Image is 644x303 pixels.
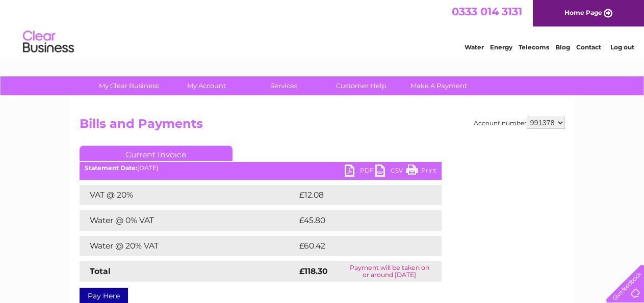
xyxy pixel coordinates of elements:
a: Print [406,164,436,179]
h2: Bills and Payments [80,117,565,136]
td: £45.80 [297,210,421,231]
td: £12.08 [297,185,420,205]
td: Water @ 20% VAT [80,236,297,256]
a: Customer Help [319,76,403,95]
div: [DATE] [80,164,442,172]
a: Services [242,76,326,95]
td: VAT @ 20% [80,185,297,205]
a: Water [465,43,484,51]
a: Make A Payment [397,76,481,95]
td: £60.42 [297,236,421,256]
td: Payment will be taken on or around [DATE] [338,261,441,282]
div: Clear Business is a trading name of Verastar Limited (registered in [GEOGRAPHIC_DATA] No. 3667643... [82,6,563,49]
a: PDF [345,164,375,179]
a: Contact [576,43,601,51]
a: CSV [375,164,406,179]
a: Blog [555,43,570,51]
strong: Total [90,266,111,276]
a: 0333 014 3131 [452,5,522,18]
b: Statement Date: [85,164,137,172]
a: Current Invoice [80,146,233,161]
a: My Account [164,76,248,95]
a: Telecoms [519,43,549,51]
a: Log out [610,43,634,51]
div: Account number [474,117,565,129]
img: logo.png [22,26,74,58]
td: Water @ 0% VAT [80,210,297,231]
a: My Clear Business [87,76,171,95]
a: Energy [490,43,512,51]
strong: £118.30 [299,266,328,276]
